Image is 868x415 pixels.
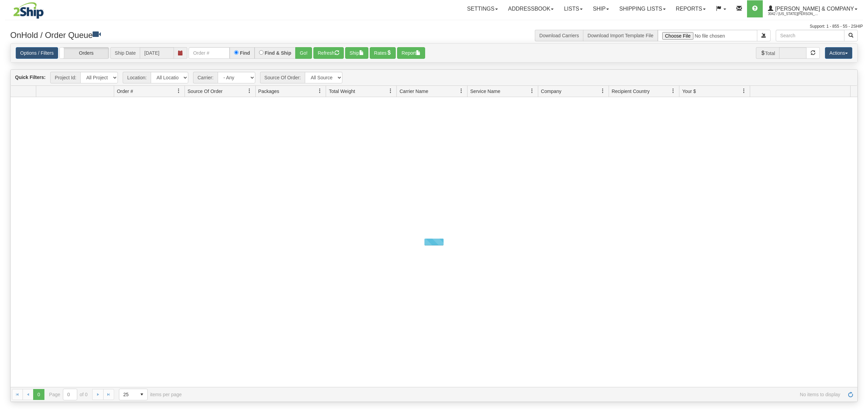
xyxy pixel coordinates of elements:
span: Source Of Order: [260,72,305,83]
button: Rates [370,47,396,59]
a: [PERSON_NAME] & Company 3042 / [US_STATE][PERSON_NAME] [763,0,863,17]
button: Actions [825,47,852,59]
a: Packages filter column settings [314,85,326,97]
input: Import [658,30,757,41]
a: Company filter column settings [597,85,609,97]
a: Reports [671,0,711,17]
iframe: chat widget [852,173,867,242]
button: Search [844,30,858,41]
div: grid toolbar [11,70,857,86]
a: Download Import Template File [587,33,653,38]
span: Project Id: [50,72,80,83]
a: Addressbook [503,0,559,17]
span: Page 0 [33,389,44,400]
a: Source Of Order filter column settings [244,85,255,97]
input: Search [776,30,844,41]
button: Ship [345,47,368,59]
a: Total Weight filter column settings [385,85,396,97]
span: Source Of Order [188,88,223,95]
a: Ship [588,0,614,17]
a: Shipping lists [614,0,670,17]
a: Recipient Country filter column settings [667,85,679,97]
span: Ship Date [110,47,140,59]
label: Find & Ship [265,51,291,55]
span: Recipient Country [612,88,650,95]
a: Order # filter column settings [173,85,185,97]
span: Carrier Name [399,88,428,95]
span: 25 [123,391,132,398]
input: Order # [189,47,230,59]
div: Support: 1 - 855 - 55 - 2SHIP [5,24,863,29]
a: Refresh [845,389,856,400]
button: Refresh [313,47,344,59]
span: Order # [117,88,133,95]
a: Your $ filter column settings [738,85,750,97]
span: Carrier: [193,72,218,83]
span: 3042 / [US_STATE][PERSON_NAME] [768,11,819,17]
span: [PERSON_NAME] & Company [773,6,854,12]
a: Service Name filter column settings [526,85,538,97]
span: Location: [123,72,151,83]
span: select [136,389,147,400]
a: Settings [462,0,503,17]
a: Options / Filters [16,47,58,59]
button: Report [397,47,425,59]
a: Carrier Name filter column settings [456,85,467,97]
span: Total Weight [329,88,355,95]
span: items per page [119,389,182,400]
span: Your $ [682,88,696,95]
span: Packages [258,88,279,95]
span: Total [756,47,779,59]
span: Page sizes drop down [119,389,148,400]
button: Go! [295,47,312,59]
a: Download Carriers [539,33,579,38]
h3: OnHold / Order Queue [10,30,429,40]
label: Find [240,51,250,55]
label: Quick Filters: [15,74,45,81]
span: Company [541,88,561,95]
label: Orders [60,48,109,59]
span: Page of 0 [49,389,88,400]
span: No items to display [191,392,840,397]
img: logo3042.jpg [5,2,52,19]
span: Service Name [470,88,500,95]
a: Lists [559,0,587,17]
